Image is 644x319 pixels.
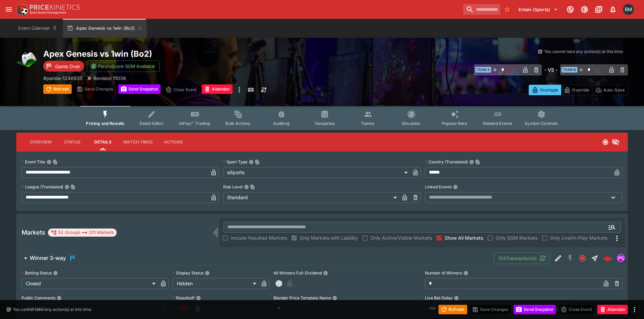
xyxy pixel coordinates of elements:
svg: Closed [578,254,587,262]
button: Closed [576,252,589,264]
div: fd7fbe00-54e9-49be-a069-64412261e2ec [603,254,612,263]
button: Send Snapshot [118,84,161,94]
button: Resulted? [196,296,201,300]
p: Blender Price Template Name [273,295,331,301]
button: Abandon [202,84,232,94]
p: Risk Level [223,184,243,190]
button: No Bookmarks [502,4,512,15]
span: Team A [475,67,491,73]
button: Overview [24,134,57,150]
button: Details [88,134,118,150]
button: Connected to PK [564,3,576,16]
p: Auto-Save [603,86,625,94]
span: Only SGM Markets [496,234,538,241]
span: Team B [562,67,577,73]
button: Auto-Save [592,85,628,95]
button: Sport TypeCopy To Clipboard [249,160,254,164]
button: All Winners Full-Dividend [323,271,328,275]
span: Templates [314,121,335,126]
button: Status [57,134,88,150]
button: League (Translated)Copy To Clipboard [65,185,69,189]
span: Only Markets with Liability [300,234,358,241]
p: Copy To Clipboard [43,75,82,82]
span: Only Active/Visible Markets [371,234,432,241]
img: esports.png [16,49,38,70]
p: All Winners Full-Dividend [273,270,322,276]
div: pandascore [617,254,625,262]
button: Open [606,221,618,233]
span: Only Live/In-Play Markets [550,234,607,241]
button: Notifications [607,3,619,16]
button: Documentation [593,3,605,16]
button: Overtype [529,85,561,95]
button: Byron Monk [621,2,636,17]
button: Number of Winners [463,271,468,275]
button: Apex Genesis vs 1win (Bo2) [63,19,146,38]
button: Betting Status [53,271,58,275]
p: Override [572,86,589,94]
p: Betting Status [22,270,52,276]
p: Overtype [540,86,558,94]
p: Game Over [55,63,80,70]
span: Bulk Actions [225,121,251,126]
h6: - VS - [544,66,557,73]
button: Toggle light/dark mode [578,3,591,16]
h6: Winner 3-way [30,255,66,262]
button: more [630,305,639,314]
div: Standard [223,192,399,203]
button: PandaScore SGM Available [87,60,160,72]
p: Live Bet Delay [425,295,453,301]
p: You cannot take any action(s) at this time. [544,49,624,55]
svg: More [613,234,621,242]
button: Live Bet Delay [454,296,459,300]
img: PriceKinetics Logo [15,3,28,16]
h5: Markets [22,229,45,236]
button: Straight [589,252,601,264]
span: Mark an event as closed and abandoned. [202,85,232,92]
p: Event Title [22,159,45,165]
p: Linked Events [425,184,452,190]
button: Abandon [597,305,628,314]
p: You cannot take any action(s) at this time. [13,307,92,313]
button: 134Transaction(s) [494,252,549,264]
div: Event type filters [80,106,563,130]
span: Show All Markets [445,234,483,241]
p: Number of Winners [425,270,462,276]
button: Winner 3-way [16,251,494,265]
button: Copy To Clipboard [255,160,260,164]
button: Copy To Clipboard [71,185,75,189]
button: Actions [158,134,189,150]
a: fd7fbe00-54e9-49be-a069-64412261e2ec [601,251,614,265]
span: Mark an event as closed and abandoned. [597,305,628,312]
span: Teams [361,121,375,126]
button: Edit Detail [552,252,564,264]
button: more [235,84,243,95]
span: Pricing and Results [86,121,124,126]
p: Country (Translated) [425,159,468,165]
button: Open [607,191,619,204]
p: Resulted? [173,295,195,301]
button: Copy To Clipboard [250,185,255,189]
svg: Hidden [612,138,620,146]
p: Public Comments [22,295,55,301]
button: Linked Events [453,185,458,189]
div: Start From [529,85,628,95]
button: Display Status [205,271,210,275]
button: open drawer [3,3,15,16]
div: eSports [223,167,410,178]
button: Select Tenant [515,4,562,15]
button: Refresh [438,305,467,314]
button: Copy To Clipboard [53,160,57,164]
button: Country (Translated)Copy To Clipboard [469,160,474,164]
p: Revision 11036 [93,75,126,82]
div: Byron Monk [623,4,634,15]
span: System Controls [525,121,558,126]
div: Closed [22,278,158,289]
svg: Closed [602,139,609,145]
span: Auditing [273,121,290,126]
button: Event TitleCopy To Clipboard [47,160,51,164]
button: Event Calendar [14,19,62,38]
button: Match Times [118,134,158,150]
div: Hidden [173,278,259,289]
button: Refresh [43,84,72,94]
